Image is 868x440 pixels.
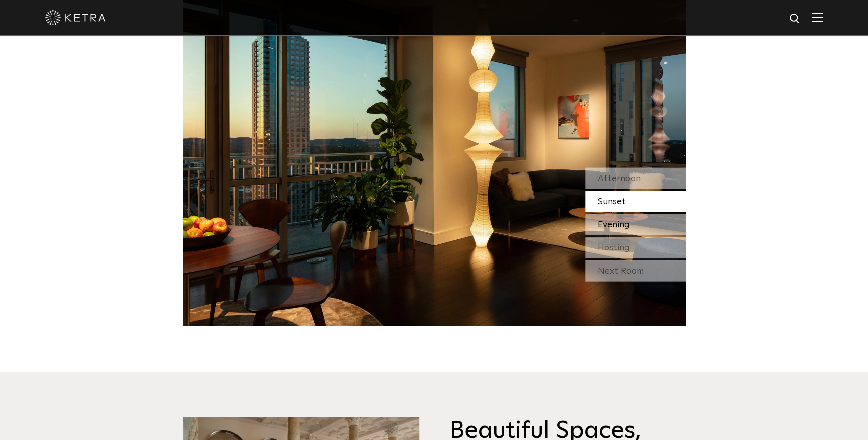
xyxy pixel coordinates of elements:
span: Afternoon [598,174,641,183]
span: Sunset [598,197,626,206]
span: Hosting [598,243,630,252]
span: Evening [598,220,630,229]
img: search icon [788,13,801,25]
img: Hamburger%20Nav.svg [812,13,823,22]
div: Next Room [585,260,686,282]
img: ketra-logo-2019-white [45,10,106,25]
